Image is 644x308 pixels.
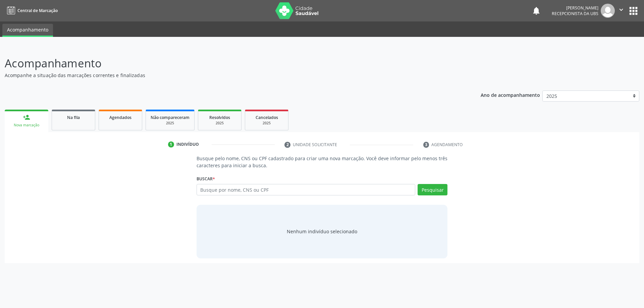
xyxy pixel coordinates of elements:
i:  [618,6,625,13]
button:  [615,4,628,18]
div: Indivíduo [176,141,199,147]
span: Não compareceram [151,115,190,120]
div: Nova marcação [9,123,44,128]
button: apps [628,5,639,17]
label: Buscar [197,174,215,184]
div: [PERSON_NAME] [552,5,598,11]
p: Ano de acompanhamento [481,90,540,99]
span: Agendados [109,115,131,120]
span: Cancelados [256,115,278,120]
span: Na fila [67,115,80,120]
div: person_add [23,114,30,121]
span: Recepcionista da UBS [552,11,598,16]
div: 1 [168,141,174,147]
span: Central de Marcação [17,8,58,13]
p: Busque pelo nome, CNS ou CPF cadastrado para criar uma nova marcação. Você deve informar pelo men... [197,155,448,169]
div: Nenhum indivíduo selecionado [287,228,357,235]
div: 2025 [151,121,190,126]
a: Central de Marcação [5,5,58,16]
input: Busque por nome, CNS ou CPF [197,184,416,195]
div: 2025 [250,121,283,126]
p: Acompanhe a situação das marcações correntes e finalizadas [5,72,449,79]
button: Pesquisar [418,184,447,195]
a: Acompanhamento [2,24,53,37]
img: img [601,4,615,18]
p: Acompanhamento [5,55,449,72]
span: Resolvidos [209,115,230,120]
div: 2025 [203,121,236,126]
button: notifications [532,6,541,15]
